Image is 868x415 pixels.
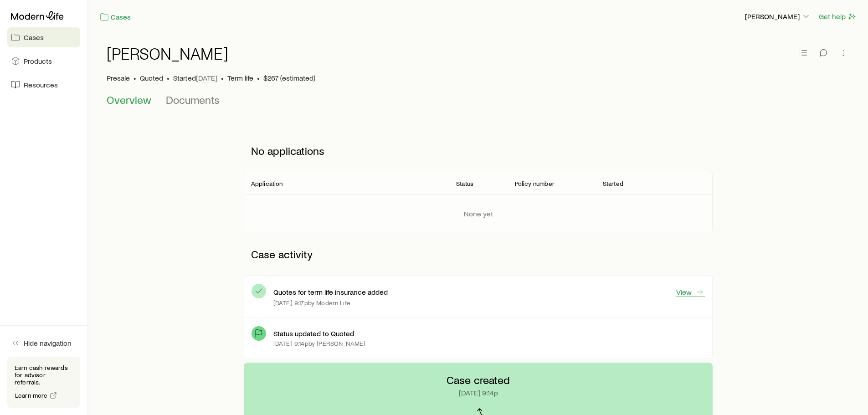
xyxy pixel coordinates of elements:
span: Hide navigation [24,338,72,348]
p: Presale [107,73,130,82]
p: Quotes for term life insurance added [273,287,388,297]
button: Hide navigation [7,333,80,353]
a: Resources [7,75,80,95]
span: Products [24,56,52,66]
span: Documents [166,93,220,106]
a: Cases [99,12,131,22]
span: [DATE] [196,73,217,82]
span: Term life [227,73,253,82]
p: [DATE] 9:17p by Modern Life [273,299,350,307]
p: Policy number [515,180,555,187]
span: • [257,73,260,82]
h1: [PERSON_NAME] [107,44,228,62]
span: • [134,73,136,82]
p: [DATE] 9:14p [459,388,498,397]
p: Application [251,180,283,187]
p: Started [173,73,217,82]
span: • [221,73,224,82]
span: Cases [24,33,44,42]
span: $267 (estimated) [263,73,315,82]
div: Case details tabs [107,93,850,115]
p: Case activity [244,241,713,268]
a: Cases [7,27,80,47]
p: Earn cash rewards for advisor referrals. [15,364,73,386]
button: Get help [818,11,857,22]
span: Overview [107,93,151,106]
span: Quoted [140,73,163,82]
p: Status [456,180,473,187]
span: Resources [24,80,58,89]
button: [PERSON_NAME] [745,11,811,22]
a: Products [7,51,80,71]
p: No applications [244,137,713,164]
p: [PERSON_NAME] [745,12,811,21]
p: Started [603,180,623,187]
div: Earn cash rewards for advisor referrals.Learn more [7,357,80,408]
p: Status updated to Quoted [273,329,354,338]
a: View [676,287,705,297]
p: None yet [464,209,493,218]
span: Learn more [15,392,48,399]
p: [DATE] 9:14p by [PERSON_NAME] [273,340,365,347]
p: Case created [447,374,510,386]
span: • [167,73,169,82]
